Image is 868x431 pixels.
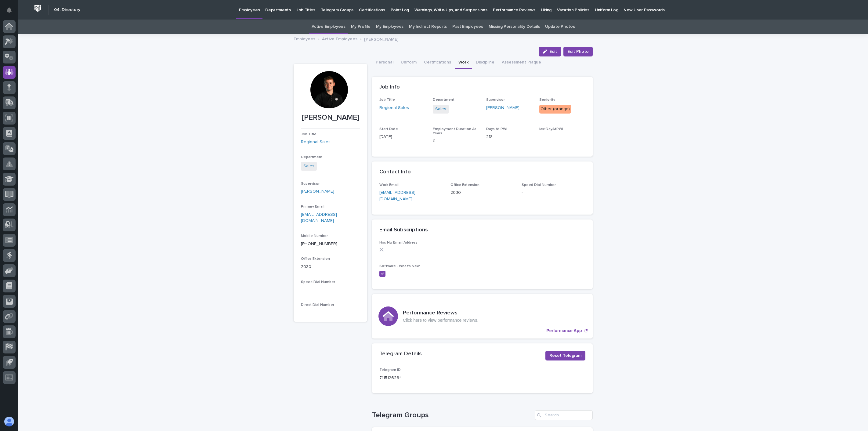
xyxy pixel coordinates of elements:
[535,410,593,420] input: Search
[539,127,563,131] span: lastDayAtPWI
[372,294,593,339] a: Performance App
[539,134,585,140] p: -
[301,257,330,261] span: Office Extension
[498,56,545,69] button: Assessment Plaque
[379,190,415,201] a: [EMAIL_ADDRESS][DOMAIN_NAME]
[301,182,320,186] span: Supervisor
[433,138,479,144] p: 0
[450,190,514,196] p: 2030
[294,35,315,42] a: Employees
[433,98,454,102] span: Department
[3,4,16,16] button: Notifications
[379,241,418,244] span: Has No Email Address
[539,98,555,102] span: Seniority
[539,47,561,56] button: Edit
[312,20,345,34] a: Active Employees
[8,7,16,17] div: Notifications
[435,106,446,112] a: Sales
[364,35,398,42] p: [PERSON_NAME]
[546,328,582,333] p: Performance App
[379,264,420,268] span: Software - What's New
[522,183,556,187] span: Speed Dial Number
[351,20,371,34] a: My Profile
[486,127,507,131] span: Days At PWI
[486,98,505,102] span: Supervisor
[539,105,571,114] div: Other (orange)
[3,415,16,428] button: users-avatar
[301,234,328,238] span: Mobile Number
[301,212,337,223] a: [EMAIL_ADDRESS][DOMAIN_NAME]
[301,132,316,136] span: Job Title
[549,353,581,359] span: Reset Telegram
[379,105,409,111] a: Regional Sales
[379,169,411,176] h2: Contact Info
[567,49,589,55] span: Edit Photo
[376,20,403,34] a: My Employees
[379,368,401,372] span: Telegram ID
[372,411,532,420] h1: Telegram Groups
[301,264,360,270] p: 2030
[486,105,519,111] a: [PERSON_NAME]
[379,183,399,187] span: Work Email
[452,20,483,34] a: Past Employees
[379,351,422,357] h2: Telegram Details
[301,242,337,246] a: [PHONE_NUMBER]
[545,351,585,360] button: Reset Telegram
[549,49,557,54] span: Edit
[379,227,428,234] h2: Email Subscriptions
[322,35,357,42] a: Active Employees
[433,127,476,135] span: Employment Duration As Years
[301,303,334,307] span: Direct Dial Number
[472,56,498,69] button: Discipline
[301,287,360,293] p: -
[303,163,314,169] a: Sales
[563,47,593,56] button: Edit Photo
[545,20,575,34] a: Update Photos
[301,155,323,159] span: Department
[397,56,420,69] button: Uniform
[403,318,478,323] p: Click here to view performance reviews.
[301,188,334,195] a: [PERSON_NAME]
[379,134,425,140] p: [DATE]
[486,134,532,140] p: 218
[301,139,331,145] a: Regional Sales
[301,280,335,284] span: Speed Dial Number
[379,98,395,102] span: Job Title
[32,3,43,14] img: Workspace Logo
[403,310,478,317] h3: Performance Reviews
[455,56,472,69] button: Work
[301,205,324,208] span: Primary Email
[409,20,447,34] a: My Indirect Reports
[372,56,397,69] button: Personal
[522,190,585,196] p: -
[420,56,455,69] button: Certifications
[379,127,398,131] span: Start Date
[450,183,479,187] span: Office Extension
[379,375,402,381] p: 7115126264
[379,84,400,91] h2: Job Info
[301,113,360,122] p: [PERSON_NAME]
[54,7,80,13] h2: 04. Directory
[489,20,540,34] a: Missing Personality Details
